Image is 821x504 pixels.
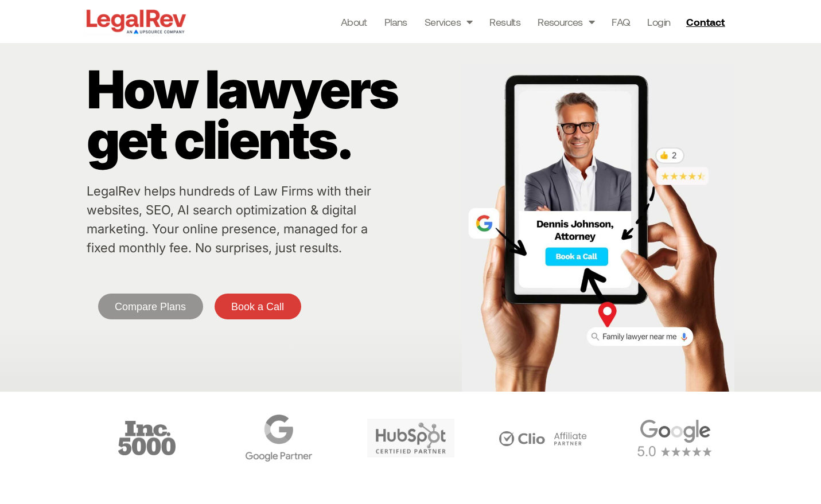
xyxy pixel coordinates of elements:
div: 4 / 6 [216,409,342,467]
a: Services [425,14,473,30]
a: FAQ [612,14,630,30]
span: Compare Plans [115,302,186,312]
nav: Menu [341,14,671,30]
p: How lawyers get clients. [87,64,456,165]
a: Compare Plans [98,294,203,319]
div: 5 / 6 [348,409,474,467]
div: 6 / 6 [480,409,606,467]
a: Results [489,14,520,30]
a: Login [647,14,670,30]
a: About [341,14,367,30]
a: Book a Call [215,294,301,319]
span: Book a Call [231,302,284,312]
span: Contact [686,17,725,27]
a: LegalRev helps hundreds of Law Firms with their websites, SEO, AI search optimization & digital m... [87,183,371,255]
div: Carousel [84,409,738,467]
a: Resources [538,14,594,30]
a: Contact [682,13,732,31]
div: 1 / 6 [612,409,738,467]
a: Plans [384,14,407,30]
div: 3 / 6 [84,409,210,467]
